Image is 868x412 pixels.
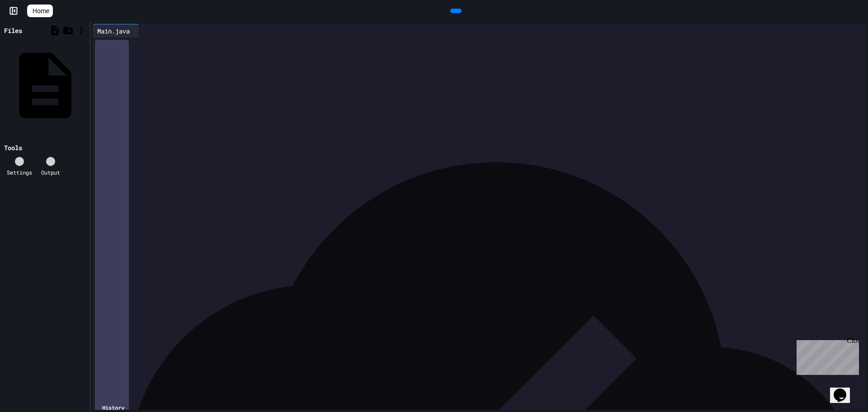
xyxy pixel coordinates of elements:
[7,168,32,176] div: Settings
[4,4,62,57] div: Chat with us now!Close
[4,143,22,152] div: Tools
[27,5,53,17] a: Home
[830,376,859,403] iframe: chat widget
[793,336,859,375] iframe: chat widget
[93,26,134,36] div: Main.java
[33,6,49,15] span: Home
[93,24,139,38] div: Main.java
[4,26,22,35] div: Files
[41,168,60,176] div: Output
